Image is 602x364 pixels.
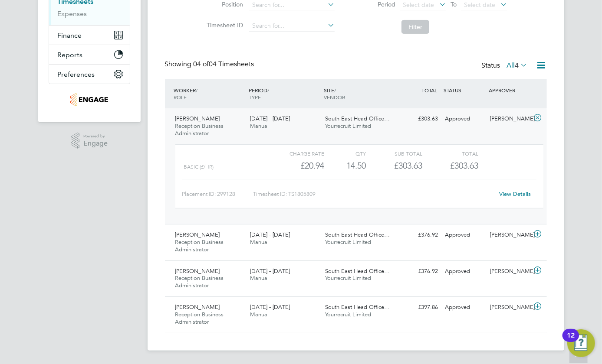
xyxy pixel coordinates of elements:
[184,164,214,170] span: Basic (£/HR)
[58,51,83,59] span: Reports
[175,303,220,311] span: [PERSON_NAME]
[442,112,487,126] div: Approved
[401,20,429,34] button: Filter
[250,115,290,122] span: [DATE] - [DATE]
[174,94,187,101] span: ROLE
[356,0,395,8] label: Period
[165,60,256,69] div: Showing
[324,159,366,173] div: 14.50
[49,26,130,45] button: Finance
[196,87,198,94] span: /
[175,231,220,238] span: [PERSON_NAME]
[175,267,220,275] span: [PERSON_NAME]
[567,335,575,347] div: 12
[175,115,220,122] span: [PERSON_NAME]
[71,133,108,149] a: Powered byEngage
[83,140,108,147] span: Engage
[253,187,494,201] div: Timesheet ID: TS1805809
[567,329,595,357] button: Open Resource Center, 12 new notifications
[175,238,224,253] span: Reception Business Administrator
[175,122,224,137] span: Reception Business Administrator
[58,31,82,39] span: Finance
[482,60,530,72] div: Status
[487,300,532,315] div: [PERSON_NAME]
[49,45,130,64] button: Reports
[267,87,269,94] span: /
[322,82,397,105] div: SITE
[247,82,322,105] div: PERIOD
[49,93,130,107] a: Go to home page
[397,264,442,279] div: £376.92
[487,264,532,279] div: [PERSON_NAME]
[325,122,371,130] span: Yourrecruit Limited
[250,303,290,311] span: [DATE] - [DATE]
[464,1,495,9] span: Select date
[194,60,254,68] span: 04 Timesheets
[325,311,371,318] span: Yourrecruit Limited
[325,238,371,246] span: Yourrecruit Limited
[487,82,532,98] div: APPROVER
[204,0,243,8] label: Position
[397,300,442,315] div: £397.86
[70,93,109,107] img: yourrecruit-logo-retina.png
[250,238,269,246] span: Manual
[268,148,324,159] div: Charge rate
[366,148,422,159] div: Sub Total
[397,228,442,242] div: £376.92
[250,311,269,318] span: Manual
[442,228,487,242] div: Approved
[499,190,531,198] a: View Details
[403,1,434,9] span: Select date
[397,112,442,126] div: £303.63
[366,159,422,173] div: £303.63
[442,300,487,315] div: Approved
[422,87,438,94] span: TOTAL
[58,10,87,18] a: Expenses
[250,122,269,130] span: Manual
[175,274,224,289] span: Reception Business Administrator
[325,231,390,238] span: South East Head Office…
[250,274,269,282] span: Manual
[268,159,324,173] div: £20.94
[515,61,519,70] span: 4
[204,21,243,29] label: Timesheet ID
[324,94,345,101] span: VENDOR
[325,115,390,122] span: South East Head Office…
[325,274,371,282] span: Yourrecruit Limited
[249,20,335,32] input: Search for...
[487,112,532,126] div: [PERSON_NAME]
[182,187,253,201] div: Placement ID: 299128
[175,311,224,325] span: Reception Business Administrator
[334,87,336,94] span: /
[324,148,366,159] div: QTY
[250,267,290,275] span: [DATE] - [DATE]
[83,133,108,140] span: Powered by
[442,82,487,98] div: STATUS
[422,148,478,159] div: Total
[194,60,209,68] span: 04 of
[325,303,390,311] span: South East Head Office…
[58,70,95,78] span: Preferences
[507,61,528,70] label: All
[450,160,478,171] span: £303.63
[250,231,290,238] span: [DATE] - [DATE]
[249,94,261,101] span: TYPE
[487,228,532,242] div: [PERSON_NAME]
[49,65,130,84] button: Preferences
[172,82,247,105] div: WORKER
[442,264,487,279] div: Approved
[325,267,390,275] span: South East Head Office…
